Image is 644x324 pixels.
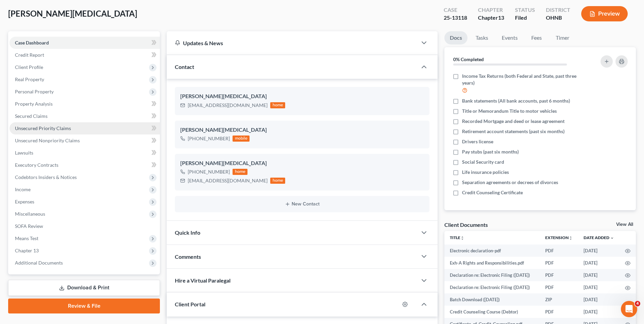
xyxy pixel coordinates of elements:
a: Download & Print [8,280,160,296]
a: Events [496,31,523,44]
span: Miscellaneous [15,211,45,217]
span: SOFA Review [15,223,43,229]
td: Declaration re: Electronic Filing ([DATE]) [444,269,540,281]
td: PDF [540,269,578,281]
span: 13 [498,14,504,21]
td: [DATE] [578,245,620,257]
i: expand_more [610,236,614,240]
span: Quick Info [175,229,200,236]
div: [PHONE_NUMBER] [188,168,230,175]
span: Unsecured Priority Claims [15,125,71,131]
div: Client Documents [444,221,488,228]
span: Codebtors Insiders & Notices [15,174,77,180]
span: Executory Contracts [15,162,58,168]
div: 25-13118 [444,14,467,22]
div: home [270,102,285,108]
span: Client Profile [15,64,43,70]
td: [DATE] [578,293,620,306]
span: Comments [175,253,201,260]
div: Chapter [478,14,504,22]
td: PDF [540,245,578,257]
span: 4 [635,301,640,306]
span: Additional Documents [15,260,63,266]
a: Credit Report [10,49,160,61]
span: Retirement account statements (past six months) [462,128,565,135]
a: Date Added expand_more [584,235,614,240]
td: Credit Counseling Course (Debtor) [444,306,540,318]
td: [DATE] [578,269,620,281]
td: [DATE] [578,257,620,269]
td: [DATE] [578,281,620,293]
span: Credit Report [15,52,44,58]
td: Exh-A Rights and Responsibilities.pdf [444,257,540,269]
div: OHNB [546,14,570,22]
td: Electronic declaration-pdf [444,245,540,257]
a: Review & File [8,299,160,313]
a: Titleunfold_more [450,235,464,240]
span: Property Analysis [15,101,53,107]
span: Pay stubs (past six months) [462,148,519,155]
a: Property Analysis [10,98,160,110]
span: Separation agreements or decrees of divorces [462,179,558,186]
a: Extensionunfold_more [545,235,573,240]
div: District [546,6,570,14]
button: Preview [581,6,628,21]
i: unfold_more [569,236,573,240]
span: Income Tax Returns (both Federal and State, past three years) [462,73,582,86]
span: [PERSON_NAME][MEDICAL_DATA] [8,8,137,18]
a: Docs [444,31,467,44]
div: Status [515,6,535,14]
span: Lawsuits [15,150,33,156]
div: [PERSON_NAME][MEDICAL_DATA] [180,92,424,101]
button: New Contact [180,201,424,207]
span: Secured Claims [15,113,48,119]
span: Client Portal [175,301,205,307]
a: Fees [526,31,548,44]
a: Tasks [470,31,494,44]
span: Title or Memorandum Title to motor vehicles [462,108,557,114]
a: Case Dashboard [10,37,160,49]
td: Declaration re: Electronic Filing ([DATE]) [444,281,540,293]
span: Recorded Mortgage and deed or lease agreement [462,118,565,125]
span: Personal Property [15,89,54,94]
span: Chapter 13 [15,248,39,253]
strong: 0% Completed [453,56,484,62]
div: [PERSON_NAME][MEDICAL_DATA] [180,159,424,167]
span: Credit Counseling Certificate [462,189,523,196]
span: Contact [175,64,194,70]
span: Social Security card [462,159,504,165]
td: ZIP [540,293,578,306]
a: Unsecured Nonpriority Claims [10,134,160,147]
a: Timer [550,31,575,44]
iframe: Intercom live chat [621,301,637,317]
a: Unsecured Priority Claims [10,122,160,134]
div: home [233,169,247,175]
div: mobile [233,136,250,142]
div: Chapter [478,6,504,14]
a: SOFA Review [10,220,160,232]
div: Case [444,6,467,14]
span: Income [15,186,31,192]
div: [EMAIL_ADDRESS][DOMAIN_NAME] [188,102,268,109]
div: [PHONE_NUMBER] [188,135,230,142]
span: Hire a Virtual Paralegal [175,277,231,284]
td: Batch Download ([DATE]) [444,293,540,306]
a: Lawsuits [10,147,160,159]
span: Means Test [15,235,38,241]
span: Life insurance policies [462,169,509,176]
a: View All [616,222,633,227]
a: Executory Contracts [10,159,160,171]
span: Case Dashboard [15,40,49,46]
div: Filed [515,14,535,22]
span: Unsecured Nonpriority Claims [15,138,80,143]
span: Real Property [15,76,44,82]
div: [EMAIL_ADDRESS][DOMAIN_NAME] [188,177,268,184]
div: Updates & News [175,39,409,47]
i: unfold_more [460,236,464,240]
td: PDF [540,257,578,269]
a: Secured Claims [10,110,160,122]
span: Bank statements (All bank accounts, past 6 months) [462,97,570,104]
span: Drivers license [462,138,493,145]
span: Expenses [15,199,34,204]
div: home [270,178,285,184]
